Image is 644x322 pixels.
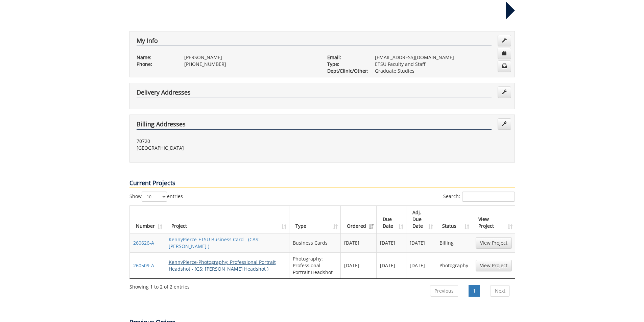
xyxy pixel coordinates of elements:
p: [EMAIL_ADDRESS][DOMAIN_NAME] [375,54,508,61]
h4: Delivery Addresses [137,89,492,98]
th: Project: activate to sort column ascending [165,206,289,233]
a: View Project [476,237,512,249]
th: View Project: activate to sort column ascending [472,206,515,233]
td: Photography: Professional Portrait Headshot [289,252,341,278]
p: Phone: [137,61,174,68]
td: Billing [436,233,472,252]
a: Edit Info [498,35,511,46]
a: Change Communication Preferences [498,60,511,72]
div: Showing 1 to 2 of 2 entries [129,281,190,290]
p: Graduate Studies [375,68,508,74]
a: KennyPierce-ETSU Business Card - (CAS: [PERSON_NAME] ) [169,236,260,249]
th: Number: activate to sort column ascending [130,206,165,233]
p: Current Projects [129,179,515,188]
a: Previous [430,285,458,297]
p: Email: [327,54,365,61]
td: [DATE] [377,252,406,278]
h4: My Info [137,38,492,46]
td: [DATE] [341,252,377,278]
select: Showentries [142,192,167,202]
h4: Billing Addresses [137,121,492,130]
td: Photography [436,252,472,278]
p: 70720 [137,138,317,145]
td: [DATE] [406,252,436,278]
a: Change Password [498,48,511,59]
p: [PERSON_NAME] [184,54,317,61]
a: KennyPierce-Photography: Professional Portrait Headshot - (GS: [PERSON_NAME] Headshot ) [169,259,276,272]
p: ETSU Faculty and Staff [375,61,508,68]
td: Business Cards [289,233,341,252]
a: Next [491,285,510,297]
th: Status: activate to sort column ascending [436,206,472,233]
p: [PHONE_NUMBER] [184,61,317,68]
a: 1 [469,285,480,297]
th: Ordered: activate to sort column ascending [341,206,377,233]
a: Edit Addresses [498,86,511,98]
a: 260626-A [133,240,154,246]
a: View Project [476,260,512,271]
td: [DATE] [341,233,377,252]
label: Show entries [129,192,183,202]
a: Edit Addresses [498,118,511,130]
th: Due Date: activate to sort column ascending [377,206,406,233]
td: [DATE] [406,233,436,252]
p: Name: [137,54,174,61]
p: [GEOGRAPHIC_DATA] [137,145,317,151]
th: Type: activate to sort column ascending [289,206,341,233]
a: 260509-A [133,262,154,269]
th: Adj. Due Date: activate to sort column ascending [406,206,436,233]
td: [DATE] [377,233,406,252]
label: Search: [443,192,515,202]
p: Dept/Clinic/Other: [327,68,365,74]
input: Search: [462,192,515,202]
p: Type: [327,61,365,68]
